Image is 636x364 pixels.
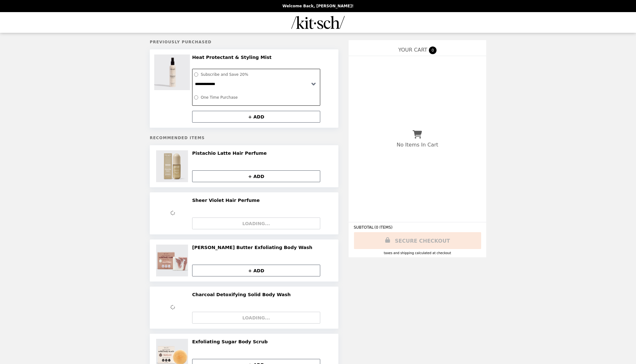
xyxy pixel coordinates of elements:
h2: Exfoliating Sugar Body Scrub [192,339,270,345]
img: Shea Butter Exfoliating Body Wash [156,245,190,276]
h2: Sheer Violet Hair Perfume [192,197,262,203]
h2: Pistachio Latte Hair Perfume [192,150,269,156]
img: Pistachio Latte Hair Perfume [156,150,190,182]
label: Subscribe and Save 20% [199,71,317,78]
h2: Heat Protectant & Styling Mist [192,54,274,60]
button: + ADD [192,170,320,182]
h5: Recommended Items [150,136,338,140]
p: Welcome Back, [PERSON_NAME]! [282,4,353,8]
button: + ADD [192,265,320,276]
h5: Previously Purchased [150,40,338,44]
select: Select a subscription option [192,78,320,89]
button: + ADD [192,111,320,123]
span: SUBTOTAL [354,225,374,230]
h2: Charcoal Detoxifying Solid Body Wash [192,292,293,297]
label: One Time Purchase [199,94,317,101]
h2: [PERSON_NAME] Butter Exfoliating Body Wash [192,245,315,250]
img: Brand Logo [291,16,345,29]
p: No Items In Cart [397,142,438,148]
span: 0 [429,46,437,54]
span: YOUR CART [398,47,427,53]
span: ( 0 ITEMS ) [374,225,393,230]
div: Taxes and Shipping calculated at checkout [354,251,481,255]
img: Heat Protectant & Styling Mist [154,54,192,90]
